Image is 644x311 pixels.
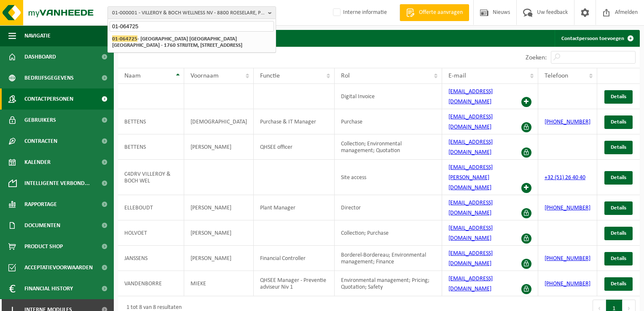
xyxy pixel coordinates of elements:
[604,277,633,291] a: Details
[184,220,254,246] td: [PERSON_NAME]
[335,160,442,195] td: Site access
[118,246,184,271] td: JANSSENS
[24,152,51,173] span: Kalender
[417,8,465,17] span: Offerte aanvragen
[118,160,184,195] td: C4DRV VILLEROY & BOCH WEL
[24,110,56,131] span: Gebruikers
[184,134,254,160] td: [PERSON_NAME]
[604,201,633,215] a: Details
[526,54,547,61] label: Zoeken:
[335,220,442,246] td: Collection; Purchase
[118,134,184,160] td: BETTENS
[341,72,350,79] span: Rol
[335,84,442,109] td: Digital Invoice
[184,246,254,271] td: [PERSON_NAME]
[124,72,141,79] span: Naam
[545,205,590,211] a: [PHONE_NUMBER]
[191,72,219,79] span: Voornaam
[112,35,137,42] span: 01-064725
[604,90,633,104] a: Details
[118,271,184,296] td: VANDENBORRE
[184,195,254,220] td: [PERSON_NAME]
[555,30,639,47] a: Contactpersoon toevoegen
[448,72,466,79] span: E-mail
[24,67,74,88] span: Bedrijfsgegevens
[604,252,633,265] a: Details
[260,72,280,79] span: Functie
[254,195,335,220] td: Plant Manager
[24,257,93,278] span: Acceptatievoorwaarden
[604,115,633,129] a: Details
[254,134,335,160] td: QHSEE officer
[118,109,184,134] td: BETTENS
[448,114,493,130] a: [EMAIL_ADDRESS][DOMAIN_NAME]
[611,205,626,211] span: Details
[335,271,442,296] td: Environmental management; Pricing; Quotation; Safety
[611,119,626,125] span: Details
[107,6,276,19] button: 01-000001 - VILLEROY & BOCH WELLNESS NV - 8800 ROESELARE, POPULIERSTRAAT 1
[335,195,442,220] td: Director
[184,271,254,296] td: MIEKE
[254,246,335,271] td: Financial Controller
[611,281,626,287] span: Details
[24,131,57,152] span: Contracten
[331,6,387,19] label: Interne informatie
[24,278,73,299] span: Financial History
[604,171,633,185] a: Details
[611,231,626,236] span: Details
[335,109,442,134] td: Purchase
[448,200,493,216] a: [EMAIL_ADDRESS][DOMAIN_NAME]
[604,227,633,240] a: Details
[611,94,626,99] span: Details
[110,21,274,32] input: Zoeken naar gekoppelde vestigingen
[335,246,442,271] td: Borderel-Bordereau; Environmental management; Finance
[184,109,254,134] td: [DEMOGRAPHIC_DATA]
[24,194,57,215] span: Rapportage
[545,72,568,79] span: Telefoon
[611,175,626,180] span: Details
[118,220,184,246] td: HOLVOET
[604,141,633,154] a: Details
[448,250,493,267] a: [EMAIL_ADDRESS][DOMAIN_NAME]
[545,119,590,125] a: [PHONE_NUMBER]
[545,255,590,262] a: [PHONE_NUMBER]
[24,236,63,257] span: Product Shop
[448,139,493,155] a: [EMAIL_ADDRESS][DOMAIN_NAME]
[545,174,585,181] a: +32 (51) 26 40 40
[112,7,265,19] span: 01-000001 - VILLEROY & BOCH WELLNESS NV - 8800 ROESELARE, POPULIERSTRAAT 1
[118,195,184,220] td: ELLEBOUDT
[400,4,469,21] a: Offerte aanvragen
[335,134,442,160] td: Collection; Environmental management; Quotation
[24,88,73,110] span: Contactpersonen
[448,88,493,105] a: [EMAIL_ADDRESS][DOMAIN_NAME]
[254,271,335,296] td: QHSEE Manager - Preventie adviseur Niv 1
[254,109,335,134] td: Purchase & IT Manager
[611,145,626,150] span: Details
[24,46,56,67] span: Dashboard
[448,225,493,241] a: [EMAIL_ADDRESS][DOMAIN_NAME]
[611,256,626,261] span: Details
[24,173,90,194] span: Intelligente verbond...
[112,35,242,48] strong: - [GEOGRAPHIC_DATA] [GEOGRAPHIC_DATA] [GEOGRAPHIC_DATA] - 1760 STRIJTEM, [STREET_ADDRESS]
[545,281,590,287] a: [PHONE_NUMBER]
[24,215,60,236] span: Documenten
[448,276,493,292] a: [EMAIL_ADDRESS][DOMAIN_NAME]
[24,25,51,46] span: Navigatie
[448,164,493,191] a: [EMAIL_ADDRESS][PERSON_NAME][DOMAIN_NAME]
